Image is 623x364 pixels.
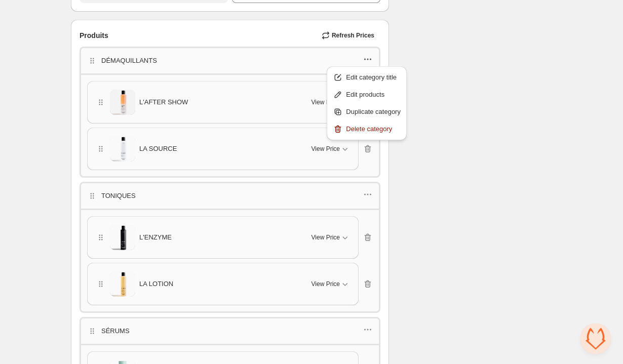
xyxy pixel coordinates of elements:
[110,132,135,165] img: LA SOURCE
[80,30,108,41] span: Produits
[110,267,135,300] img: LA LOTION
[346,107,401,117] span: Duplicate category
[305,94,356,110] button: View Price
[318,28,380,43] button: Refresh Prices
[139,232,172,242] span: L'ENZYME
[346,90,401,100] span: Edit products
[305,276,356,292] button: View Price
[139,279,173,289] span: LA LOTION
[311,145,340,153] span: View Price
[110,221,135,254] img: L'ENZYME
[311,98,340,106] span: View Price
[101,326,130,336] p: SÉRUMS
[332,31,374,39] span: Refresh Prices
[139,144,177,154] span: LA SOURCE
[110,86,135,118] img: L'AFTER SHOW
[305,229,356,246] button: View Price
[101,56,157,66] p: DÉMAQUILLANTS
[346,72,401,83] span: Edit category title
[101,191,136,201] p: TONIQUES
[311,280,340,288] span: View Price
[311,233,340,241] span: View Price
[346,124,401,134] span: Delete category
[580,323,611,354] div: Ouvrir le chat
[139,97,188,107] span: L'AFTER SHOW
[305,141,356,157] button: View Price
